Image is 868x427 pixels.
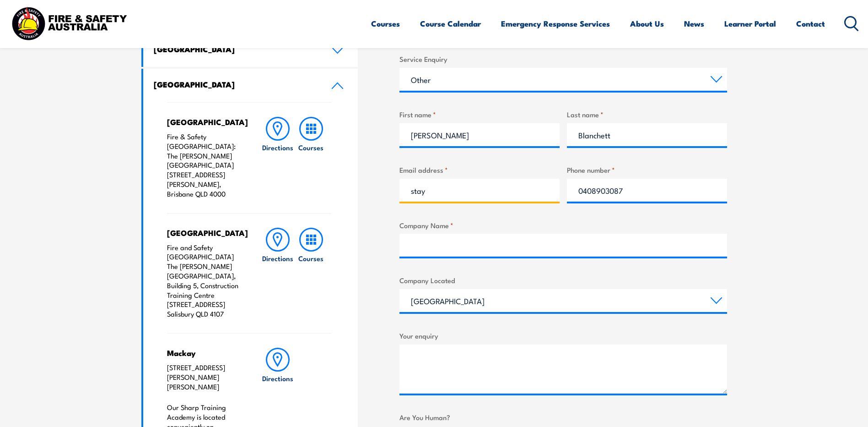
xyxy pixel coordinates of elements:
[724,11,776,36] a: Learner Portal
[295,228,328,319] a: Courses
[399,330,727,341] label: Your enquiry
[399,275,727,285] label: Company Located
[167,348,243,358] h4: Mackay
[167,243,243,319] p: Fire and Safety [GEOGRAPHIC_DATA] The [PERSON_NAME][GEOGRAPHIC_DATA], Building 5, Construction Tr...
[298,142,323,152] h6: Courses
[567,109,727,120] label: Last name
[167,228,243,238] h4: [GEOGRAPHIC_DATA]
[167,363,243,391] p: [STREET_ADDRESS][PERSON_NAME][PERSON_NAME]
[261,117,294,199] a: Directions
[154,79,318,89] h4: [GEOGRAPHIC_DATA]
[399,220,727,230] label: Company Name
[261,228,294,319] a: Directions
[154,44,318,54] h4: [GEOGRAPHIC_DATA]
[501,11,610,36] a: Emergency Response Services
[630,11,664,36] a: About Us
[262,253,293,263] h6: Directions
[399,412,727,422] label: Are You Human?
[167,117,243,127] h4: [GEOGRAPHIC_DATA]
[567,164,727,175] label: Phone number
[295,117,328,199] a: Courses
[399,109,560,120] label: First name
[796,11,825,36] a: Contact
[684,11,704,36] a: News
[399,54,727,64] label: Service Enquiry
[420,11,481,36] a: Course Calendar
[298,253,323,263] h6: Courses
[262,373,293,383] h6: Directions
[143,69,358,102] a: [GEOGRAPHIC_DATA]
[143,33,358,67] a: [GEOGRAPHIC_DATA]
[167,132,243,199] p: Fire & Safety [GEOGRAPHIC_DATA]: The [PERSON_NAME][GEOGRAPHIC_DATA] [STREET_ADDRESS][PERSON_NAME]...
[371,11,400,36] a: Courses
[262,142,293,152] h6: Directions
[399,164,560,175] label: Email address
